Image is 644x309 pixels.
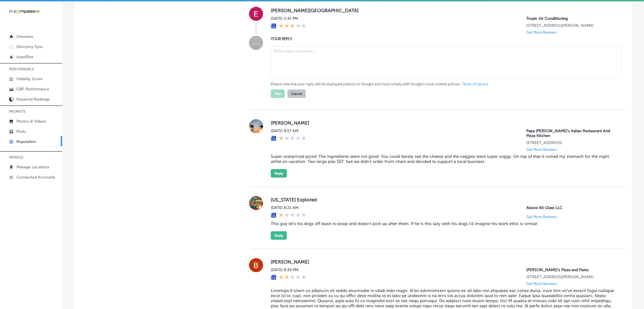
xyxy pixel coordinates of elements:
blockquote: Super overpriced pizza! The ingredients were not good. You could barely see the cheese and the ve... [271,154,617,164]
img: Image [249,36,263,50]
p: Above All Glass LLC [526,205,617,210]
p: Visibility Score [16,77,43,81]
p: Connected Accounts [16,175,55,180]
p: Photos & Videos [16,119,46,124]
p: Overview [16,34,33,39]
blockquote: This guy let's his dogs off leash to poop and doesn't pick up after them. If he is this lazy with... [271,221,617,226]
p: Directory Sync [16,44,43,49]
div: 1 Star [279,212,306,219]
img: 660ab0bf-5cc7-4cb8-ba1c-48b5ae0f18e60NCTV_CLogo_TV_Black_-500x88.png [9,9,40,14]
p: 1560 Woodlane Dr [526,275,617,279]
p: AutoPilot [16,55,33,59]
p: Manage Locations [16,165,49,169]
p: Papa Vito's Italian Restaurant And Pizza Kitchen [526,129,617,138]
a: Terms of service [462,82,488,87]
p: Ronnally's Pizza and Pasta [526,267,617,272]
p: Please note that your reply will be displayed publicly on Google and must comply with Google's lo... [271,82,617,87]
button: Post [271,90,285,98]
p: Posts [16,129,26,134]
label: [DATE] 8:57 AM [271,129,306,133]
div: 1 Star [279,136,306,142]
button: Cancel [287,90,306,98]
p: Keyword Rankings [16,97,49,102]
label: [PERSON_NAME] [271,120,617,126]
label: [DATE] 8:39 PM [271,267,306,272]
p: 6200 N Atlantic Ave [526,140,617,145]
label: [DATE] 2:41 PM [271,16,306,21]
p: 1342 whitfield ave [526,23,617,28]
p: Tropic Air Conditioning [526,16,617,21]
button: Reply [271,169,287,178]
p: Get More Reviews [526,147,557,152]
p: Reputation [16,139,36,144]
button: Reply [271,231,287,240]
p: Get More Reviews [526,282,557,286]
p: Get More Reviews [526,30,557,34]
label: [DATE] 8:21 AM [271,205,306,210]
label: [PERSON_NAME][GEOGRAPHIC_DATA] [271,8,617,13]
p: GBP Performance [16,87,49,92]
label: YOUR REPLY [271,37,617,41]
label: [PERSON_NAME] [271,259,617,265]
div: 3 Stars [279,23,306,29]
p: Get More Reviews [526,215,557,219]
label: [US_STATE] Explored [271,197,617,203]
div: 2 Stars [279,275,306,281]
